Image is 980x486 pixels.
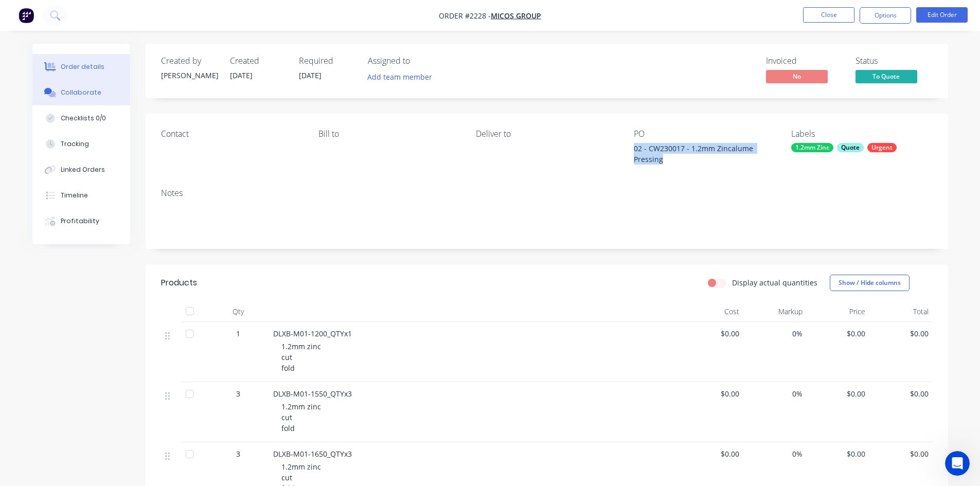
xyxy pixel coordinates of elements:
button: Show / Hide columns [830,275,910,291]
div: Labels [791,129,932,139]
span: 1.2mm zinc cut fold [281,341,321,373]
div: Checklists 0/0 [61,114,106,123]
span: DLXB-M01-1200_QTYx1 [273,329,352,338]
span: 0% [747,328,803,339]
span: [DATE] [230,70,253,80]
button: Edit Order [916,7,968,23]
div: Urgent [867,143,897,152]
div: Status [856,56,933,66]
button: Close [803,7,854,23]
span: $0.00 [874,328,929,339]
div: Order details [61,62,104,71]
div: [PERSON_NAME] [161,70,218,81]
div: Markup [743,301,807,322]
div: Linked Orders [61,165,105,174]
img: Factory [19,8,34,23]
span: No [766,70,828,83]
span: $0.00 [874,388,929,399]
div: Timeline [61,191,88,200]
a: Micos Group [491,11,541,21]
div: Contact [161,129,302,139]
span: 0% [747,448,803,459]
span: $0.00 [685,388,740,399]
div: Required [299,56,355,66]
button: Add team member [368,70,438,84]
div: Created [230,56,287,66]
div: Price [807,301,870,322]
span: $0.00 [811,448,866,459]
span: DLXB-M01-1650_QTYx3 [273,449,352,459]
div: Collaborate [61,88,101,97]
button: Add team member [362,70,437,84]
div: PO [634,129,775,139]
span: 3 [236,388,240,399]
button: Timeline [32,183,130,208]
div: Products [161,277,197,289]
label: Display actual quantities [732,277,817,288]
span: 1.2mm zinc cut fold [281,402,321,433]
iframe: Intercom live chat [945,451,970,476]
button: Options [860,7,911,24]
div: Notes [161,188,933,198]
div: Invoiced [766,56,843,66]
span: Order #2228 - [439,11,491,21]
span: 0% [747,388,803,399]
button: To Quote [856,70,917,85]
div: Bill to [318,129,459,139]
span: 3 [236,448,240,459]
span: $0.00 [685,448,740,459]
div: 1.2mm Zinc [791,143,833,152]
span: To Quote [856,70,917,83]
button: Checklists 0/0 [32,105,130,131]
div: Assigned to [368,56,471,66]
span: 1 [236,328,240,339]
div: Quote [837,143,864,152]
div: Cost [681,301,744,322]
span: $0.00 [811,328,866,339]
span: $0.00 [685,328,740,339]
div: Total [869,301,933,322]
div: Deliver to [476,129,617,139]
div: 02 - CW230017 - 1.2mm Zincalume Pressing [634,143,762,165]
button: Order details [32,54,130,80]
div: Created by [161,56,218,66]
span: [DATE] [299,70,322,80]
div: Profitability [61,217,99,226]
button: Profitability [32,208,130,234]
span: $0.00 [811,388,866,399]
div: Qty [207,301,269,322]
div: Tracking [61,139,89,149]
button: Tracking [32,131,130,157]
span: DLXB-M01-1550_QTYx3 [273,389,352,399]
button: Linked Orders [32,157,130,183]
span: $0.00 [874,448,929,459]
button: Collaborate [32,80,130,105]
